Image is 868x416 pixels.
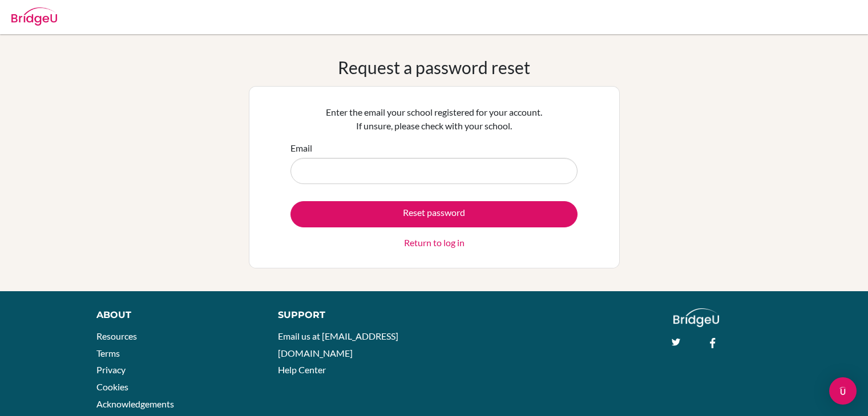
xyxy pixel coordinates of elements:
label: Email [290,141,312,155]
a: Acknowledgements [96,398,174,409]
a: Return to log in [404,236,465,250]
h1: Request a password reset [338,57,530,78]
img: logo_white@2x-f4f0deed5e89b7ecb1c2cc34c3e3d731f90f0f143d5ea2071677605dd97b5244.png [673,308,720,327]
p: Enter the email your school registered for your account. If unsure, please check with your school. [290,105,578,133]
a: Privacy [96,364,126,375]
button: Reset password [290,201,578,227]
a: Resources [96,331,137,341]
div: Open Intercom Messenger [829,377,857,405]
a: Help Center [278,364,326,375]
img: Bridge-U [11,7,57,26]
div: About [96,308,252,322]
a: Email us at [EMAIL_ADDRESS][DOMAIN_NAME] [278,331,398,358]
div: Support [278,308,422,322]
a: Cookies [96,381,128,392]
a: Terms [96,348,120,358]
